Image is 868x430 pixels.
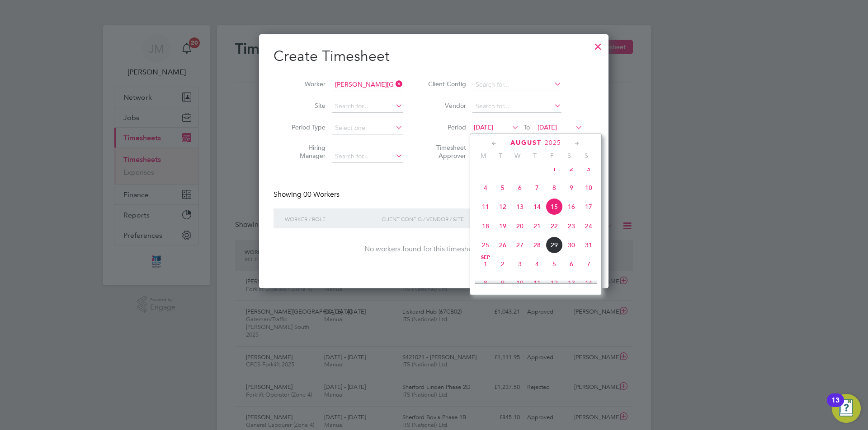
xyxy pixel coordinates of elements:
span: 18 [477,217,494,235]
span: 24 [580,217,597,235]
span: 10 [511,274,528,291]
span: 6 [563,255,580,273]
span: August [510,139,542,147]
span: 22 [546,217,563,235]
span: 27 [511,236,528,254]
span: 00 Workers [303,190,340,199]
span: 4 [528,255,546,273]
label: Worker [285,80,325,88]
input: Select one [332,122,403,134]
span: 25 [477,236,494,254]
label: Period [425,123,466,131]
label: Timesheet Approver [425,143,466,160]
span: 10 [580,179,597,196]
span: T [526,152,543,160]
span: 6 [511,179,528,196]
span: 23 [563,217,580,235]
span: 14 [528,198,546,215]
input: Search for... [472,79,561,91]
span: T [492,152,509,160]
span: 5 [494,179,511,196]
span: 11 [477,198,494,215]
span: 7 [528,179,546,196]
h2: Create Timesheet [274,47,594,66]
span: 4 [477,179,494,196]
span: 12 [494,198,511,215]
label: Vendor [425,102,466,110]
span: 9 [563,179,580,196]
span: 1 [477,255,494,273]
div: 13 [831,400,840,412]
span: 13 [511,198,528,215]
span: [DATE] [538,123,557,131]
label: Period Type [285,123,325,131]
span: 9 [494,274,511,291]
input: Search for... [332,150,403,163]
span: 31 [580,236,597,254]
span: 13 [563,274,580,291]
span: 28 [528,236,546,254]
span: 14 [580,274,597,291]
span: M [475,152,492,160]
span: Sep [477,255,494,260]
span: 26 [494,236,511,254]
span: 20 [511,217,528,235]
button: Open Resource Center, 13 new notifications [832,394,861,423]
span: To [521,121,533,133]
span: 30 [563,236,580,254]
span: 17 [580,198,597,215]
div: Client Config / Vendor / Site [379,208,524,229]
span: 29 [546,236,563,254]
span: 8 [477,274,494,291]
span: F [543,152,561,160]
label: Hiring Manager [285,143,325,160]
span: 2 [494,255,511,273]
div: Worker / Role [283,208,379,229]
label: Client Config [425,80,466,88]
span: 7 [580,255,597,273]
span: 11 [528,274,546,291]
label: Site [285,102,325,110]
input: Search for... [332,79,403,91]
span: 19 [494,217,511,235]
span: 8 [546,179,563,196]
span: S [561,152,578,160]
span: 2 [563,160,580,177]
input: Search for... [332,100,403,113]
span: 16 [563,198,580,215]
div: No workers found for this timesheet period. [283,245,585,254]
input: Search for... [472,100,561,113]
span: 5 [546,255,563,273]
span: [DATE] [474,123,493,131]
div: Showing [274,190,341,199]
span: 3 [511,255,528,273]
span: 12 [546,274,563,291]
span: W [509,152,526,160]
span: 3 [580,160,597,177]
span: 21 [528,217,546,235]
span: 2025 [545,139,561,147]
span: 15 [546,198,563,215]
span: S [578,152,595,160]
span: 1 [546,160,563,177]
